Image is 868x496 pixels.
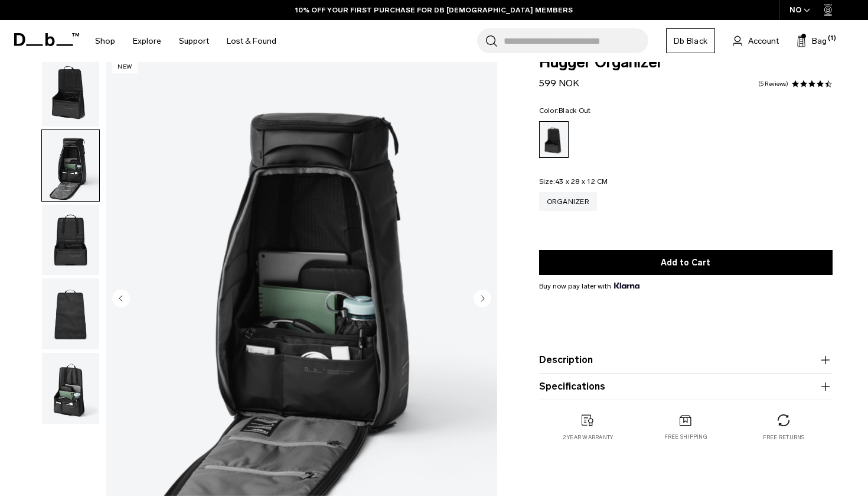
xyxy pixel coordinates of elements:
button: Next slide [474,289,491,309]
button: Hugger Organizer Black Out [41,204,100,276]
button: Hugger Organizer Black Out [41,129,100,202]
img: Hugger Organizer Black Out [42,278,99,349]
nav: Main Navigation [86,20,285,62]
a: Db Black [666,28,715,53]
p: Free shipping [664,433,707,441]
a: 10% OFF YOUR FIRST PURCHASE FOR DB [DEMOGRAPHIC_DATA] MEMBERS [295,5,573,15]
a: Organizer [539,192,597,211]
span: 599 NOK [539,77,579,89]
button: Add to Cart [539,250,833,275]
button: Hugger Organizer Black Out [41,55,100,127]
a: Shop [95,20,115,62]
button: Description [539,353,833,367]
span: Hugger Organizer [539,55,833,70]
span: Bag [812,35,827,47]
a: 5 reviews [758,81,788,87]
p: New [112,61,138,73]
img: {"height" => 20, "alt" => "Klarna"} [614,283,639,288]
legend: Size: [539,178,608,185]
button: Bag (1) [797,34,827,48]
img: Hugger Organizer Black Out [42,353,99,424]
img: Hugger Organizer Black Out [42,130,99,201]
a: Account [733,34,779,48]
span: Account [748,35,779,47]
img: Hugger Organizer Black Out [42,56,99,127]
button: Specifications [539,380,833,394]
a: Explore [133,20,161,62]
button: Hugger Organizer Black Out [41,278,100,350]
span: Buy now pay later with [539,281,639,291]
span: Black Out [559,106,590,115]
a: Black Out [539,121,569,158]
img: Hugger Organizer Black Out [42,205,99,275]
span: (1) [828,34,836,44]
p: Free returns [763,433,805,442]
legend: Color: [539,107,591,114]
p: 2 year warranty [563,433,614,442]
button: Hugger Organizer Black Out [41,352,100,424]
a: Support [179,20,209,62]
a: Lost & Found [227,20,276,62]
span: 43 x 28 x 12 CM [555,177,608,186]
button: Previous slide [112,289,130,309]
